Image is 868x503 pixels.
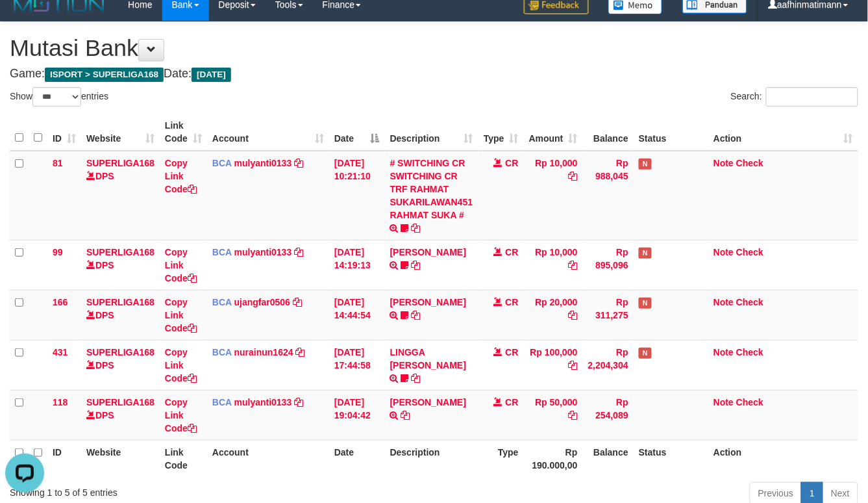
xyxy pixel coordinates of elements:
[390,347,466,370] a: LINGGA [PERSON_NAME]
[329,390,385,440] td: [DATE] 19:04:42
[583,114,634,151] th: Balance
[212,397,232,407] span: BCA
[10,87,108,107] label: Show entries
[329,340,385,390] td: [DATE] 17:44:58
[713,247,734,257] a: Note
[329,114,385,151] th: Date: activate to sort column descending
[207,114,329,151] th: Account: activate to sort column ascending
[81,440,160,477] th: Website
[390,297,466,307] a: [PERSON_NAME]
[390,247,466,257] a: [PERSON_NAME]
[81,340,160,390] td: DPS
[329,151,385,240] td: [DATE] 10:21:10
[524,290,583,340] td: Rp 20,000
[506,297,519,307] span: CR
[212,347,232,357] span: BCA
[569,260,578,270] a: Copy Rp 10,000 to clipboard
[165,397,197,433] a: Copy Link Code
[478,114,524,151] th: Type: activate to sort column ascending
[713,158,734,168] a: Note
[86,247,155,257] a: SUPERLIGA168
[165,158,197,194] a: Copy Link Code
[506,158,519,168] span: CR
[165,347,197,383] a: Copy Link Code
[583,390,634,440] td: Rp 254,089
[53,347,68,357] span: 431
[385,114,478,151] th: Description: activate to sort column ascending
[234,397,292,407] a: mulyanti0133
[713,347,734,357] a: Note
[713,397,734,407] a: Note
[569,360,578,370] a: Copy Rp 100,000 to clipboard
[524,240,583,290] td: Rp 10,000
[81,151,160,240] td: DPS
[10,481,352,499] div: Showing 1 to 5 of 5 entries
[569,410,578,420] a: Copy Rp 50,000 to clipboard
[506,397,519,407] span: CR
[212,158,232,168] span: BCA
[192,68,231,82] span: [DATE]
[639,348,652,359] span: Has Note
[506,347,519,357] span: CR
[160,114,207,151] th: Link Code: activate to sort column ascending
[53,158,63,168] span: 81
[639,248,652,259] span: Has Note
[639,298,652,309] span: Has Note
[160,440,207,477] th: Link Code
[736,347,763,357] a: Check
[165,247,197,283] a: Copy Link Code
[165,297,197,333] a: Copy Link Code
[736,297,763,307] a: Check
[86,297,155,307] a: SUPERLIGA168
[296,347,305,357] a: Copy nurainun1624 to clipboard
[731,87,858,107] label: Search:
[412,223,421,233] a: Copy # SWITCHING CR SWITCHING CR TRF RAHMAT SUKARILAWAN451 RAHMAT SUKA # to clipboard
[294,158,303,168] a: Copy mulyanti0133 to clipboard
[634,114,708,151] th: Status
[412,260,421,270] a: Copy MUHAMMAD REZA to clipboard
[390,158,473,220] a: # SWITCHING CR SWITCHING CR TRF RAHMAT SUKARILAWAN451 RAHMAT SUKA #
[524,114,583,151] th: Amount: activate to sort column ascending
[10,68,858,81] h4: Game: Date:
[32,87,81,107] select: Showentries
[234,347,293,357] a: nurainun1624
[569,310,578,320] a: Copy Rp 20,000 to clipboard
[47,440,81,477] th: ID
[81,390,160,440] td: DPS
[212,247,232,257] span: BCA
[212,297,232,307] span: BCA
[53,397,68,407] span: 118
[583,340,634,390] td: Rp 2,204,304
[45,68,164,82] span: ISPORT > SUPERLIGA168
[5,5,44,44] button: Open LiveChat chat widget
[634,440,708,477] th: Status
[294,247,303,257] a: Copy mulyanti0133 to clipboard
[390,397,466,407] a: [PERSON_NAME]
[583,290,634,340] td: Rp 311,275
[234,297,290,307] a: ujangfar0506
[583,151,634,240] td: Rp 988,045
[53,297,68,307] span: 166
[708,440,858,477] th: Action
[401,410,410,420] a: Copy ISHAK HIDAYATULLOH to clipboard
[478,440,524,477] th: Type
[569,171,578,181] a: Copy Rp 10,000 to clipboard
[412,310,421,320] a: Copy NOVEN ELING PRAYOG to clipboard
[736,397,763,407] a: Check
[766,87,858,107] input: Search:
[86,397,155,407] a: SUPERLIGA168
[234,247,292,257] a: mulyanti0133
[524,390,583,440] td: Rp 50,000
[86,347,155,357] a: SUPERLIGA168
[506,247,519,257] span: CR
[207,440,329,477] th: Account
[294,397,303,407] a: Copy mulyanti0133 to clipboard
[639,159,652,170] span: Has Note
[524,151,583,240] td: Rp 10,000
[385,440,478,477] th: Description
[583,440,634,477] th: Balance
[708,114,858,151] th: Action: activate to sort column ascending
[736,247,763,257] a: Check
[329,290,385,340] td: [DATE] 14:44:54
[736,158,763,168] a: Check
